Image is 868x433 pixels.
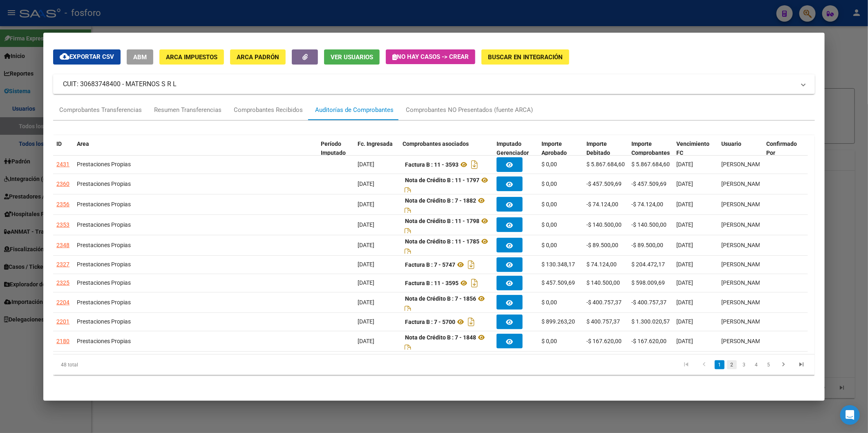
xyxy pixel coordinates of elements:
[56,298,69,307] div: 2204
[405,218,479,224] strong: Nota de Crédito B : 11 - 1798
[676,279,693,286] span: [DATE]
[403,342,413,355] i: Descargar documento
[739,360,749,369] a: 3
[726,358,738,372] li: page 2
[721,279,765,286] span: [PERSON_NAME]
[714,358,726,372] li: page 1
[466,258,477,271] i: Descargar documento
[488,54,563,61] span: Buscar en Integración
[53,355,204,375] div: 48 total
[586,181,622,187] span: -$ 457.509,69
[166,54,217,61] span: ARCA Impuestos
[403,246,413,259] i: Descargar documento
[358,181,374,187] span: [DATE]
[405,319,455,325] strong: Factura B : 7 - 5700
[676,181,693,187] span: [DATE]
[60,51,69,61] mat-icon: cloud_download
[127,49,153,65] button: ABM
[56,179,69,189] div: 2360
[315,105,394,115] div: Auditorías de Comprobantes
[237,54,279,61] span: ARCA Padrón
[234,105,303,115] div: Comprobantes Recibidos
[541,338,557,344] span: $ 0,00
[631,261,665,268] span: $ 204.472,17
[752,360,761,369] a: 4
[715,360,725,369] a: 1
[679,360,694,369] a: go to first page
[676,201,693,208] span: [DATE]
[358,338,374,344] span: [DATE]
[56,278,69,288] div: 2325
[77,141,89,147] span: Area
[541,161,557,167] span: $ 0,00
[77,299,131,306] span: Prestaciones Propias
[676,299,693,306] span: [DATE]
[676,141,709,156] span: Vencimiento FC
[358,318,374,325] span: [DATE]
[63,79,795,89] mat-panel-title: CUIT: 30683748400 - MATERNOS S R L
[358,141,393,147] span: Fc. Ingresada
[56,260,69,269] div: 2327
[631,242,663,248] span: -$ 89.500,00
[60,53,114,60] span: Exportar CSV
[497,141,529,156] span: Imputado Gerenciador
[628,135,673,162] datatable-header-cell: Importe Comprobantes
[721,242,765,248] span: [PERSON_NAME]
[631,299,667,306] span: -$ 400.757,37
[676,338,693,344] span: [DATE]
[358,221,374,228] span: [DATE]
[403,141,469,147] span: Comprobantes asociados
[766,141,797,156] span: Confirmado Por
[358,201,374,208] span: [DATE]
[586,318,620,325] span: $ 400.757,37
[321,141,346,156] span: Período Imputado
[631,201,663,208] span: -$ 74.124,00
[56,317,69,326] div: 2201
[77,201,131,208] span: Prestaciones Propias
[721,141,741,147] span: Usuario
[586,161,625,167] span: $ 5.867.684,60
[541,242,557,248] span: $ 0,00
[318,135,354,162] datatable-header-cell: Período Imputado
[405,177,479,183] strong: Nota de Crédito B : 11 - 1797
[53,135,74,162] datatable-header-cell: ID
[763,135,808,162] datatable-header-cell: Confirmado Por
[541,279,575,286] span: $ 457.509,69
[403,185,413,198] i: Descargar documento
[727,360,737,369] a: 2
[631,221,667,228] span: -$ 140.500,00
[354,135,399,162] datatable-header-cell: Fc. Ingresada
[631,161,670,167] span: $ 5.867.684,60
[676,318,693,325] span: [DATE]
[697,360,712,369] a: go to previous page
[586,141,610,156] span: Importe Debitado
[56,200,69,209] div: 2356
[541,181,557,187] span: $ 0,00
[673,135,718,162] datatable-header-cell: Vencimiento FC
[358,261,374,268] span: [DATE]
[403,304,413,317] i: Descargar documento
[538,135,583,162] datatable-header-cell: Importe Aprobado
[541,201,557,208] span: $ 0,00
[721,261,765,268] span: [PERSON_NAME]
[53,49,121,65] button: Exportar CSV
[358,279,374,286] span: [DATE]
[77,161,131,167] span: Prestaciones Propias
[541,299,557,306] span: $ 0,00
[159,49,224,65] button: ARCA Impuestos
[77,338,131,344] span: Prestaciones Propias
[721,161,765,167] span: [PERSON_NAME]
[405,238,479,245] strong: Nota de Crédito B : 11 - 1785
[721,181,765,187] span: [PERSON_NAME]
[405,334,476,341] strong: Nota de Crédito B : 7 - 1848
[676,221,693,228] span: [DATE]
[133,54,147,61] span: ABM
[466,315,477,328] i: Descargar documento
[776,360,792,369] a: go to next page
[840,405,860,425] div: Open Intercom Messenger
[469,277,480,290] i: Descargar documento
[77,221,131,228] span: Prestaciones Propias
[586,242,618,248] span: -$ 89.500,00
[721,221,765,228] span: [PERSON_NAME]
[405,295,476,302] strong: Nota de Crédito B : 7 - 1856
